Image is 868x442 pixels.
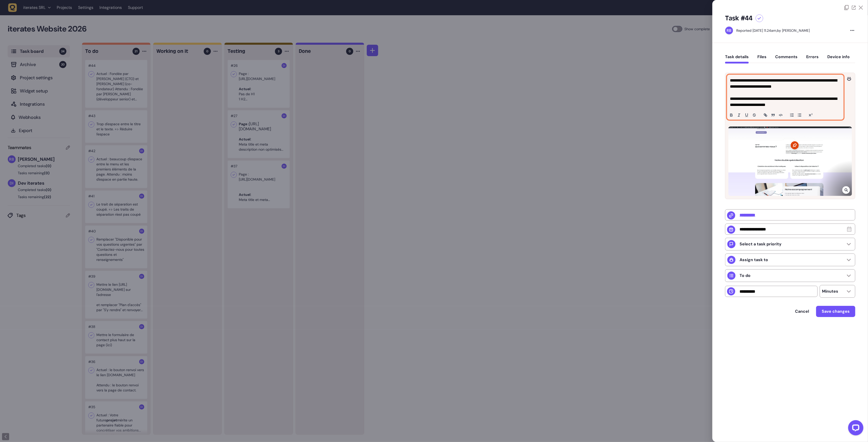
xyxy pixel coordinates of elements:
[757,54,767,64] button: Files
[816,306,855,317] button: Save changes
[844,418,865,439] iframe: LiveChat chat widget
[740,242,782,247] p: Select a task priority
[725,54,749,64] button: Task details
[822,289,838,294] p: Minutes
[725,27,733,34] img: Rodolphe Balay
[795,309,809,314] span: Cancel
[806,54,819,64] button: Errors
[740,273,751,278] p: To do
[736,28,777,33] div: Reported [DATE] 11.24am,
[827,54,850,64] button: Device info
[725,14,753,22] h5: Task #44
[736,28,810,33] div: by [PERSON_NAME]
[740,257,768,262] p: Assign task to
[822,309,850,314] span: Save changes
[775,54,798,64] button: Comments
[790,306,814,317] button: Cancel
